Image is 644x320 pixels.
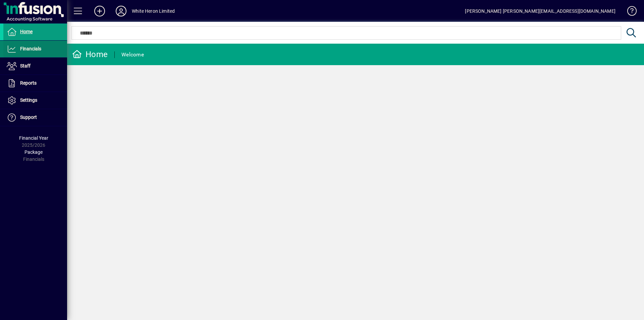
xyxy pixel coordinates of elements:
div: White Heron Limited [132,6,175,16]
span: Staff [20,63,31,68]
a: Staff [3,58,67,75]
button: Profile [110,5,132,17]
div: Home [72,49,108,60]
span: Support [20,115,37,120]
a: Support [3,109,67,126]
div: Welcome [121,49,144,60]
a: Financials [3,41,67,57]
span: Settings [20,97,37,103]
span: Reports [20,80,37,86]
span: Package [24,149,43,155]
a: Reports [3,75,67,92]
a: Settings [3,92,67,109]
button: Add [89,5,110,17]
span: Home [20,29,33,34]
span: Financials [20,46,41,51]
span: Financial Year [19,135,48,141]
a: Knowledge Base [622,1,636,23]
div: [PERSON_NAME] [PERSON_NAME][EMAIL_ADDRESS][DOMAIN_NAME] [465,6,615,16]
